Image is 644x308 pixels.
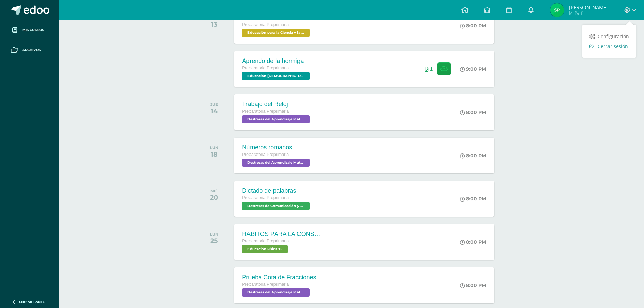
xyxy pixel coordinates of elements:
[242,152,289,157] span: Preparatoria Preprimaria
[210,20,218,28] div: 13
[460,23,486,29] div: 8:00 PM
[550,3,564,17] img: bc74c453251f35870658dd38c2f1798d.png
[242,22,289,27] span: Preparatoria Preprimaria
[460,152,486,159] div: 8:00 PM
[430,66,433,72] span: 1
[460,239,486,245] div: 8:00 PM
[598,33,629,40] span: Configuración
[22,27,44,33] span: Mis cursos
[210,150,218,158] div: 18
[242,239,289,243] span: Preparatoria Preprimaria
[210,145,218,150] div: LUN
[242,195,289,200] span: Preparatoria Preprimaria
[242,245,288,253] span: Educación Física 'B'
[569,4,608,11] span: [PERSON_NAME]
[460,282,486,288] div: 8:00 PM
[242,57,311,65] div: Aprendo de la hormiga
[242,159,310,167] span: Destrezas del Aprendizaje Matemático 'B'
[5,20,54,40] a: Mis cursos
[460,66,486,72] div: 9:00 PM
[210,189,218,193] div: MIÉ
[598,43,628,49] span: Cerrar sesión
[242,109,289,114] span: Preparatoria Preprimaria
[242,144,311,151] div: Números romanos
[22,47,41,53] span: Archivos
[210,107,218,115] div: 14
[460,196,486,202] div: 8:00 PM
[582,41,636,51] a: Cerrar sesión
[582,31,636,41] a: Configuración
[242,288,310,297] span: Destrezas del Aprendizaje Matemático 'B'
[210,232,218,237] div: LUN
[242,187,311,194] div: Dictado de palabras
[242,66,289,70] span: Preparatoria Preprimaria
[569,10,608,16] span: Mi Perfil
[460,109,486,115] div: 8:00 PM
[242,101,311,108] div: Trabajo del Reloj
[5,40,54,60] a: Archivos
[242,115,310,123] span: Destrezas del Aprendizaje Matemático 'B'
[242,231,323,238] div: HÁBITOS PARA LA CONSERVACIÓN DE LA SALUD
[210,102,218,107] div: JUE
[210,237,218,245] div: 25
[425,66,433,72] div: Archivos entregados
[242,29,310,37] span: Educación para la Ciencia y la Ciudadanía 'B'
[242,274,316,281] div: Prueba Cota de Fracciones
[210,193,218,202] div: 20
[242,202,310,210] span: Destrezas de Comunicación y Lenguaje 'B'
[242,282,289,287] span: Preparatoria Preprimaria
[242,72,310,80] span: Educación Cristiana 'B'
[19,299,45,304] span: Cerrar panel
